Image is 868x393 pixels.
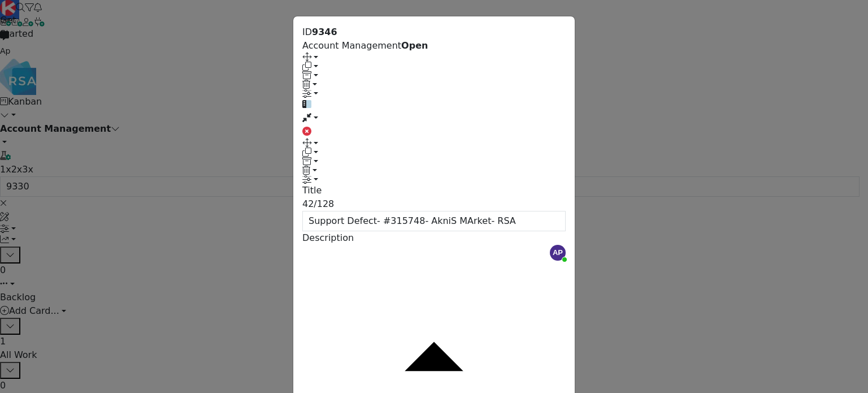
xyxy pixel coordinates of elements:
[312,27,337,37] b: 9346
[302,40,401,51] span: Account Management
[302,197,566,211] div: 42 / 128
[302,211,566,231] input: type card name here...
[401,40,428,51] b: Open
[302,27,337,37] span: ID
[302,232,354,243] span: Description
[550,245,566,261] span: AP
[302,184,322,197] label: Title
